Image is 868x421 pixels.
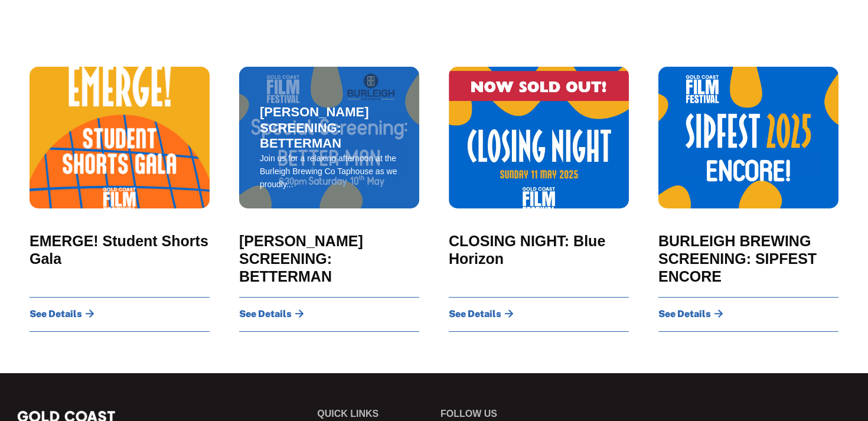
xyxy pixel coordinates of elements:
span: See Details [30,309,82,319]
p: FOLLOW US [440,409,552,419]
a: See Details [30,309,94,319]
a: [PERSON_NAME] SCREENING: BETTERMAN [260,105,399,151]
a: BURLEIGH BREWING SCREENING: SIPFEST ENCORE [658,232,838,285]
span: See Details [449,309,501,319]
a: See Details [239,309,304,319]
div: Join us for a relaxing afternoon at the Burleigh Brewing Co Taphouse as we proudly... [260,152,399,191]
span: See Details [658,309,711,319]
a: [PERSON_NAME] SCREENING: BETTERMAN [239,232,419,285]
span: See Details [239,309,292,319]
a: CLOSING NIGHT: Blue Horizon [449,232,629,267]
p: Quick links [317,409,429,419]
a: See Details [449,309,514,319]
a: EMERGE! Student Shorts Gala [30,232,210,267]
a: See Details [658,309,723,319]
